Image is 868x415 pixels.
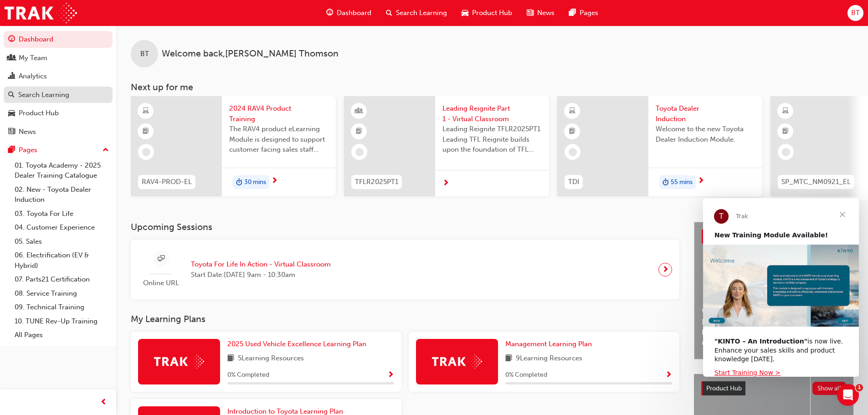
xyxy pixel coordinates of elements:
span: Leading Reignite TFLR2025PT1 Leading TFL Reignite builds upon the foundation of TFL Reignite, rea... [442,124,542,155]
span: Search Learning [396,8,447,18]
button: DashboardMy TeamAnalyticsSearch LearningProduct HubNews [4,29,113,142]
a: Search Learning [4,87,113,103]
span: people-icon [8,54,15,62]
div: Product Hub [19,108,59,118]
a: news-iconNews [519,4,562,22]
a: 2025 Used Vehicle Excellence Learning Plan [227,339,370,349]
span: next-icon [442,179,449,188]
span: duration-icon [236,176,242,188]
a: search-iconSearch Learning [379,4,454,22]
a: All Pages [11,328,113,342]
span: learningResourceType_INSTRUCTOR_LED-icon [356,105,362,117]
span: 2025 Used Vehicle Excellence Learning Plan [227,340,366,348]
span: book-icon [227,353,234,364]
a: 06. Electrification (EV & Hybrid) [11,248,113,272]
a: pages-iconPages [562,4,606,22]
a: 04. Customer Experience [11,220,113,235]
span: Welcome to your new Training Resource Centre [702,307,846,328]
a: Dashboard [4,31,113,48]
span: Start Date: [DATE] 9am - 10:30am [191,270,331,280]
span: Revolutionise the way you access and manage your learning resources. [702,328,846,348]
span: guage-icon [8,36,15,44]
span: Leading Reignite Part 1 - Virtual Classroom [442,103,542,124]
span: TFLR2025PT1 [355,177,398,187]
span: learningRecordVerb_NONE-icon [355,148,364,156]
a: Latest NewsShow allWelcome to your new Training Resource CentreRevolutionise the way you access a... [694,222,853,359]
img: Trak [5,3,77,23]
span: next-icon [698,177,704,185]
span: booktick-icon [782,126,789,138]
a: Analytics [4,68,113,85]
span: duration-icon [663,176,669,188]
span: Show Progress [387,371,394,379]
a: 05. Sales [11,235,113,249]
button: Show all [812,382,847,395]
div: News [19,127,36,137]
h3: Next up for me [116,82,868,92]
a: Online URLToyota For Life In Action - Virtual ClassroomStart Date:[DATE] 9am - 10:30am [138,247,672,292]
a: TDIToyota Dealer InductionWelcome to the new Toyota Dealer Induction Module.duration-icon55 mins [557,96,762,196]
span: Product Hub [472,8,512,18]
span: booktick-icon [143,126,149,138]
span: BT [140,49,149,59]
a: Management Learning Plan [505,339,596,349]
span: 55 mins [671,177,693,188]
div: Search Learning [18,90,69,100]
span: Online URL [138,278,184,288]
a: News [4,123,113,140]
a: Product Hub [4,105,113,122]
span: 9 Learning Resources [516,353,582,364]
span: Welcome back , [PERSON_NAME] Thomson [162,49,339,59]
span: search-icon [386,7,392,19]
span: learningRecordVerb_NONE-icon [142,148,150,156]
span: guage-icon [326,7,333,19]
a: 10. TUNE Rev-Up Training [11,314,113,328]
span: Product Hub [706,384,742,392]
a: guage-iconDashboard [319,4,379,22]
a: Latest NewsShow all [702,230,846,244]
span: learningRecordVerb_NONE-icon [569,148,577,156]
span: up-icon [103,144,109,156]
span: News [537,8,555,18]
a: TFLR2025PT1Leading Reignite Part 1 - Virtual ClassroomLeading Reignite TFLR2025PT1 Leading TFL Re... [344,96,549,196]
div: Analytics [19,71,47,82]
span: booktick-icon [569,126,575,138]
span: news-icon [527,7,534,19]
span: learningRecordVerb_NONE-icon [782,148,790,156]
span: Pages [580,8,598,18]
span: chart-icon [8,72,15,81]
button: Pages [4,142,113,159]
button: Show Progress [387,369,394,381]
span: booktick-icon [356,126,362,138]
a: 01. Toyota Academy - 2025 Dealer Training Catalogue [11,159,113,183]
h3: Upcoming Sessions [131,222,679,232]
span: prev-icon [100,397,107,408]
a: 09. Technical Training [11,300,113,314]
span: 2024 RAV4 Product Training [229,103,329,124]
span: 5 Learning Resources [238,353,304,364]
button: Show Progress [665,369,672,381]
span: 30 mins [244,177,266,188]
span: Toyota For Life In Action - Virtual Classroom [191,259,331,270]
div: Pages [19,145,37,155]
span: TDI [568,177,579,187]
h3: My Learning Plans [131,314,679,324]
span: Welcome to the new Toyota Dealer Induction Module. [656,124,755,144]
span: car-icon [8,109,15,118]
button: BT [847,5,863,21]
a: 02. New - Toyota Dealer Induction [11,183,113,207]
a: 07. Parts21 Certification [11,272,113,287]
span: pages-icon [8,146,15,154]
span: Dashboard [337,8,371,18]
span: BT [851,8,860,18]
span: 0 % Completed [227,370,269,380]
span: Toyota Dealer Induction [656,103,755,124]
span: SP_MTC_NM0921_EL [781,177,851,187]
img: Trak [432,354,482,369]
span: learningResourceType_ELEARNING-icon [569,105,575,117]
a: My Team [4,50,113,67]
